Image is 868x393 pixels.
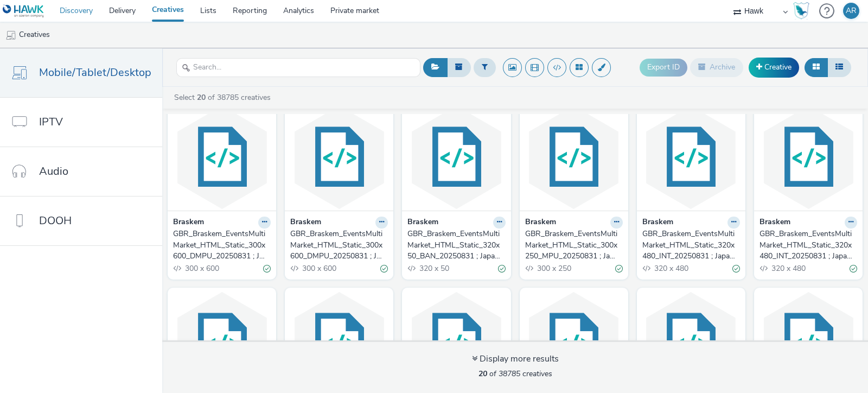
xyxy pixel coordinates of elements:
[827,58,851,77] button: Table
[525,229,623,262] a: GBR_Braskem_EventsMultiMarket_HTML_Static_300x250_MPU_20250831 ; Japan_Plant
[759,229,857,262] a: GBR_Braskem_EventsMultiMarket_HTML_Static_320x480_INT_20250831 ; Japan_Plant
[39,163,68,179] span: Audio
[690,58,743,77] button: Archive
[173,217,204,229] strong: Braskem
[173,92,275,103] a: Select of 38785 creatives
[407,229,505,262] a: GBR_Braskem_EventsMultiMarket_HTML_Static_320x50_BAN_20250831 ; Japan_Plant
[759,217,790,229] strong: Braskem
[642,229,740,262] a: GBR_Braskem_EventsMultiMarket_HTML_Static_320x480_INT_20250831 ; Japan_Climate
[418,263,449,274] span: 320 x 50
[615,263,623,274] div: Valid
[759,229,853,262] div: GBR_Braskem_EventsMultiMarket_HTML_Static_320x480_INT_20250831 ; Japan_Plant
[846,3,857,19] div: AR
[498,263,506,274] div: Valid
[732,263,740,274] div: Valid
[407,217,438,229] strong: Braskem
[290,229,388,262] a: GBR_Braskem_EventsMultiMarket_HTML_Static_300x600_DMPU_20250831 ; Japan_Climate
[793,2,809,20] img: Hawk Academy
[5,30,16,41] img: mobile
[197,92,206,103] strong: 20
[757,105,860,211] img: GBR_Braskem_EventsMultiMarket_HTML_Static_320x480_INT_20250831 ; Japan_Plant visual
[39,213,72,229] span: DOOH
[472,353,559,365] div: Display more results
[525,229,618,262] div: GBR_Braskem_EventsMultiMarket_HTML_Static_300x250_MPU_20250831 ; Japan_Plant
[301,263,336,274] span: 300 x 600
[805,58,828,77] button: Grid
[380,263,388,274] div: Valid
[642,217,673,229] strong: Braskem
[522,105,626,211] img: GBR_Braskem_EventsMultiMarket_HTML_Static_300x250_MPU_20250831 ; Japan_Plant visual
[39,114,63,130] span: IPTV
[290,229,384,262] div: GBR_Braskem_EventsMultiMarket_HTML_Static_300x600_DMPU_20250831 ; Japan_Climate
[263,263,271,274] div: Valid
[170,105,273,211] img: GBR_Braskem_EventsMultiMarket_HTML_Static_300x600_DMPU_20250831 ; Japan_Plant visual
[290,217,321,229] strong: Braskem
[793,2,814,20] a: Hawk Academy
[405,105,508,211] img: GBR_Braskem_EventsMultiMarket_HTML_Static_320x50_BAN_20250831 ; Japan_Plant visual
[288,105,391,211] img: GBR_Braskem_EventsMultiMarket_HTML_Static_300x600_DMPU_20250831 ; Japan_Climate visual
[184,263,219,274] span: 300 x 600
[173,229,271,262] a: GBR_Braskem_EventsMultiMarket_HTML_Static_300x600_DMPU_20250831 ; Japan_Plant
[478,369,552,379] span: of 38785 creatives
[525,217,556,229] strong: Braskem
[478,369,487,379] strong: 20
[749,58,799,77] a: Creative
[176,58,420,77] input: Search...
[770,263,806,274] span: 320 x 480
[173,229,266,262] div: GBR_Braskem_EventsMultiMarket_HTML_Static_300x600_DMPU_20250831 ; Japan_Plant
[642,229,736,262] div: GBR_Braskem_EventsMultiMarket_HTML_Static_320x480_INT_20250831 ; Japan_Climate
[653,263,688,274] span: 320 x 480
[39,65,151,80] span: Mobile/Tablet/Desktop
[407,229,501,262] div: GBR_Braskem_EventsMultiMarket_HTML_Static_320x50_BAN_20250831 ; Japan_Plant
[3,4,44,18] img: undefined Logo
[640,105,743,211] img: GBR_Braskem_EventsMultiMarket_HTML_Static_320x480_INT_20250831 ; Japan_Climate visual
[536,263,571,274] span: 300 x 250
[850,263,857,274] div: Valid
[640,59,687,76] button: Export ID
